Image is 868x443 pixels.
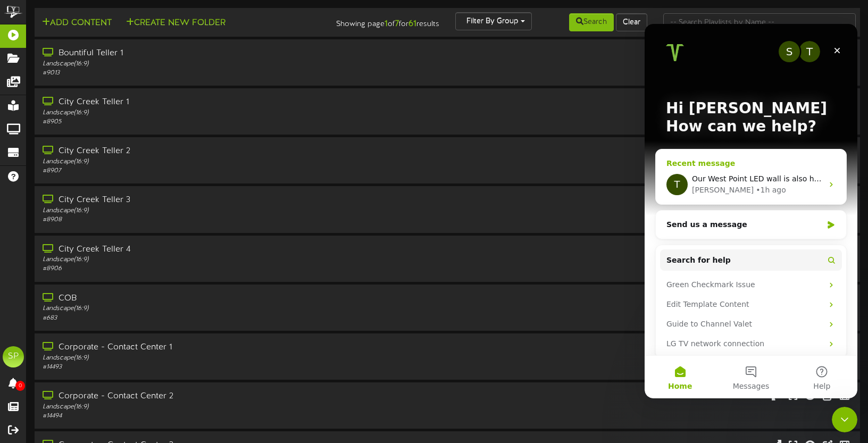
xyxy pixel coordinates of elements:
[183,17,202,36] div: Close
[23,358,47,366] span: Home
[43,264,371,273] div: # 8906
[43,354,371,363] div: Landscape ( 16:9 )
[142,332,213,374] button: Help
[22,295,178,306] div: Guide to Channel Valet
[15,381,25,391] span: 0
[43,157,371,166] div: Landscape ( 16:9 )
[22,195,178,206] div: Send us a message
[111,161,141,172] div: • 1h ago
[43,255,371,264] div: Landscape ( 16:9 )
[3,346,24,367] div: SP
[15,251,197,271] div: Green Checkmark Issue
[43,412,371,421] div: # 14494
[408,19,416,29] strong: 61
[663,13,856,31] input: -- Search Playlists by Name --
[43,206,371,215] div: Landscape ( 16:9 )
[43,244,371,256] div: City Creek Teller 4
[43,390,371,403] div: Corporate - Contact Center 2
[22,231,86,242] span: Search for help
[395,19,399,29] strong: 7
[43,403,371,412] div: Landscape ( 16:9 )
[308,12,447,30] div: Showing page of for results
[43,292,371,305] div: COB
[22,275,178,286] div: Edit Template Content
[15,271,197,290] div: Edit Template Content
[832,407,857,432] iframe: Intercom live chat
[123,16,229,30] button: Create New Folder
[88,358,125,366] span: Messages
[43,145,371,157] div: City Creek Teller 2
[43,69,371,78] div: # 9013
[43,304,371,313] div: Landscape ( 16:9 )
[43,194,371,206] div: City Creek Teller 3
[43,215,371,224] div: # 8908
[43,108,371,118] div: Landscape ( 16:9 )
[15,310,197,330] div: LG TV network connection
[43,314,371,323] div: # 683
[43,118,371,127] div: # 8905
[15,290,197,310] div: Guide to Channel Valet
[169,358,186,366] span: Help
[47,161,109,172] div: [PERSON_NAME]
[22,314,178,325] div: LG TV network connection
[47,151,813,159] span: Our West Point LED wall is also having issues. I was just told it's completely red. They flipped ...
[39,16,115,30] button: Add Content
[43,341,371,354] div: Corporate - Contact Center 1
[43,47,371,60] div: Bountiful Teller 1
[645,24,857,398] iframe: Intercom live chat
[385,19,388,29] strong: 1
[43,166,371,175] div: # 8907
[43,363,371,372] div: # 14493
[616,13,647,31] button: Clear
[71,332,141,374] button: Messages
[43,60,371,69] div: Landscape ( 16:9 )
[43,96,371,108] div: City Creek Teller 1
[455,12,532,30] button: Filter By Group
[11,186,202,215] div: Send us a message
[569,13,614,31] button: Search
[22,255,178,266] div: Green Checkmark Issue
[15,225,197,247] button: Search for help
